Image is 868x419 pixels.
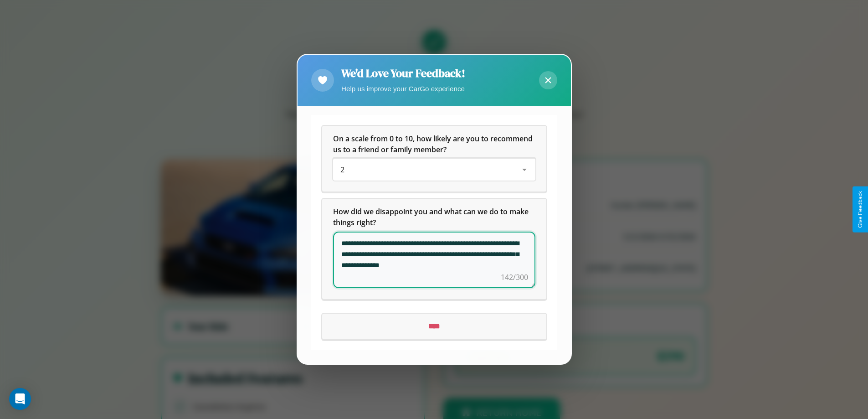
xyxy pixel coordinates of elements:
[333,159,535,181] div: On a scale from 0 to 10, how likely are you to recommend us to a friend or family member?
[857,191,863,228] div: Give Feedback
[9,388,31,410] div: Open Intercom Messenger
[340,165,344,175] span: 2
[341,66,465,81] h2: We'd Love Your Feedback!
[322,126,546,192] div: On a scale from 0 to 10, how likely are you to recommend us to a friend or family member?
[333,134,535,155] h5: On a scale from 0 to 10, how likely are you to recommend us to a friend or family member?
[341,83,465,95] p: Help us improve your CarGo experience
[501,272,528,283] div: 142/300
[333,207,530,228] span: How did we disappoint you and what can we do to make things right?
[333,134,534,155] span: On a scale from 0 to 10, how likely are you to recommend us to a friend or family member?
